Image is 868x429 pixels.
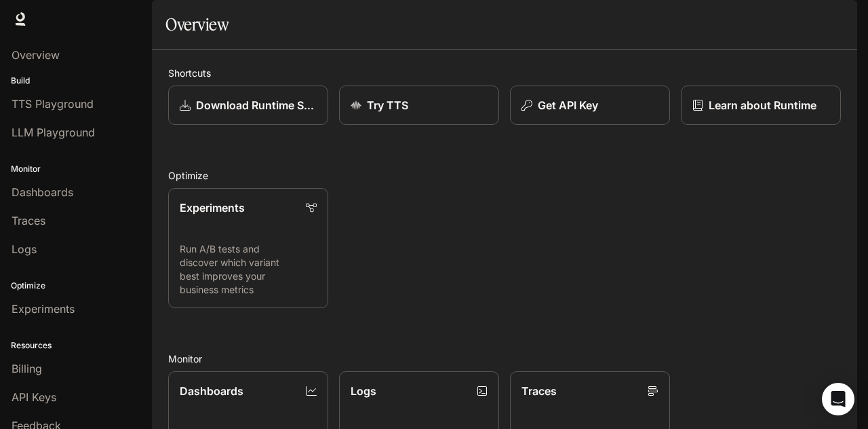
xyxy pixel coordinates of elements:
p: Logs [351,383,376,399]
h2: Optimize [168,168,841,183]
a: Learn about Runtime [681,86,841,125]
a: Try TTS [339,86,499,125]
p: Try TTS [367,97,408,113]
h1: Overview [165,11,229,38]
p: Learn about Runtime [709,97,816,113]
button: Get API Key [510,86,670,125]
p: Traces [521,383,557,399]
p: Get API Key [538,97,598,113]
a: Download Runtime SDK [168,86,328,125]
h2: Monitor [168,352,841,366]
p: Run A/B tests and discover which variant best improves your business metrics [180,242,317,297]
div: Open Intercom Messenger [822,383,854,415]
p: Download Runtime SDK [196,97,317,113]
p: Experiments [180,200,245,216]
h2: Shortcuts [168,66,841,80]
a: ExperimentsRun A/B tests and discover which variant best improves your business metrics [168,188,328,308]
p: Dashboards [180,383,243,399]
